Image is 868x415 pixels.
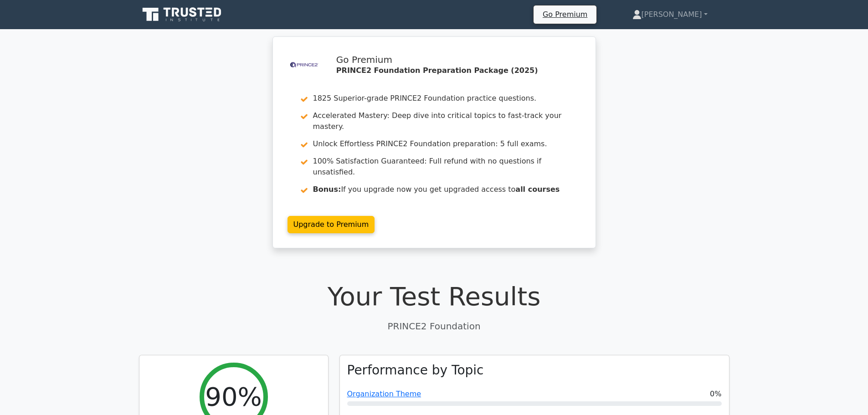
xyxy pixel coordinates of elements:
[537,8,593,20] a: Go Premium
[139,319,729,333] p: PRINCE2 Foundation
[710,389,721,400] span: 0%
[347,363,484,378] h3: Performance by Topic
[288,216,375,233] a: Upgrade to Premium
[347,389,421,398] a: Organization Theme
[139,281,729,312] h1: Your Test Results
[611,5,729,24] a: [PERSON_NAME]
[205,381,262,412] h2: 90%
